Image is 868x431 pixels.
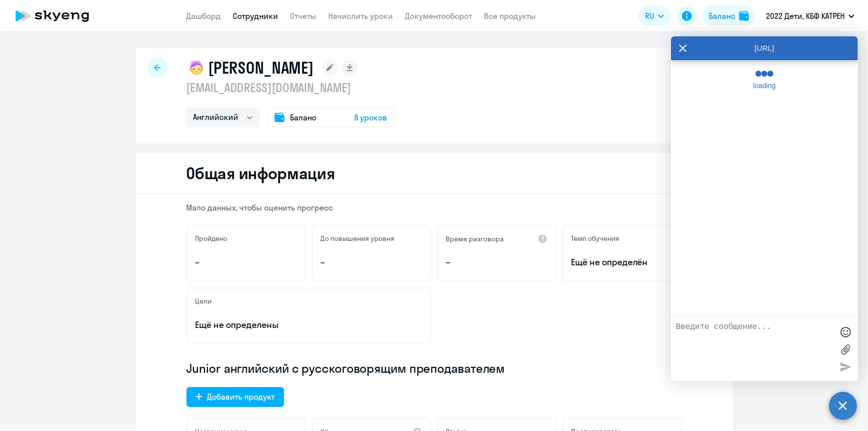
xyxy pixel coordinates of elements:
[187,58,206,78] img: child
[195,256,297,269] p: –
[290,111,317,123] span: Баланс
[703,6,755,26] button: Балансbalance
[355,111,387,123] span: 8 уроков
[638,6,671,26] button: RU
[747,82,782,90] span: loading
[446,234,504,243] h5: Время разговора
[208,58,314,78] h1: [PERSON_NAME]
[187,163,335,183] h2: Общая информация
[233,11,279,21] a: Сотрудники
[766,10,845,22] p: 2022 Дети, КБФ КАТРЕН
[484,11,536,21] a: Все продукты
[290,11,317,21] a: Отчеты
[187,387,284,407] button: Добавить продукт
[321,256,422,269] p: –
[207,391,275,403] div: Добавить продукт
[446,256,548,269] p: –
[572,256,673,269] span: Ещё не определён
[187,360,505,376] span: Junior английский с русскоговорящим преподавателем
[195,234,228,243] h5: Пройдено
[645,10,654,22] span: RU
[321,234,395,243] h5: До повышения уровня
[709,10,735,22] div: Баланс
[739,11,749,21] img: balance
[187,11,221,21] a: Дашборд
[838,342,853,357] label: Лимит 10 файлов
[195,297,212,306] h5: Цели
[405,11,473,21] a: Документооборот
[572,234,620,243] h5: Темп обучения
[195,319,422,331] p: Ещё не определены
[187,80,394,96] p: [EMAIL_ADDRESS][DOMAIN_NAME]
[187,202,682,213] p: Мало данных, чтобы оценить прогресс
[329,11,393,21] a: Начислить уроки
[761,4,860,28] button: 2022 Дети, КБФ КАТРЕН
